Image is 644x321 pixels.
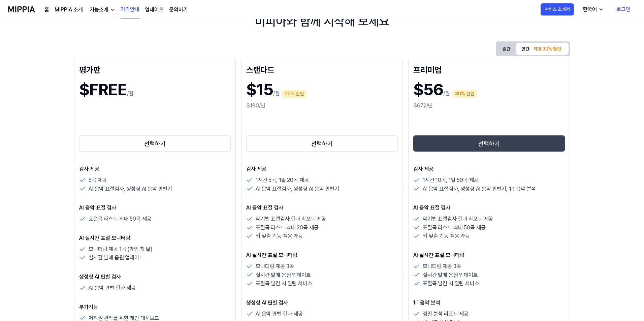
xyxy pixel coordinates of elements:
p: 1:1 음악 분석 [413,299,565,307]
p: 모니터링 제공 3곡 [423,262,461,271]
p: 키 맞춤 기능 적용 가능 [423,232,470,240]
div: 스탠다드 [246,64,398,75]
p: 1시간 10곡, 1일 50곡 제공 [423,176,478,185]
div: 최대 30% 할인 [531,44,563,54]
p: 표절곡 리스트 최대 50곡 제공 [423,223,485,232]
button: 선택하기 [246,135,398,152]
p: /월 [273,90,280,98]
p: AI 음악 표절 검사 [79,204,231,212]
div: $180/년 [246,102,398,110]
p: 검사 제공 [246,165,398,173]
p: 악기별 표절검사 결과 리포트 제공 [423,215,493,223]
p: 표절곡 리스트 최대 20곡 제공 [256,223,318,232]
h1: $15 [246,77,273,102]
p: AI 음악 판별 결과 제공 [89,284,136,292]
button: 기능소개 [88,6,115,14]
p: AI 음악 표절 검사 [246,204,398,212]
p: 표절곡 리스트 최대 50곡 제공 [89,215,151,223]
p: /월 [443,90,450,98]
p: 실시간 발매 음원 업데이트 [423,271,478,280]
button: 선택하기 [413,135,565,152]
p: 표절곡 발견 시 알림 서비스 [423,279,479,288]
p: 표절곡 발견 시 알림 서비스 [256,279,312,288]
button: 한국어 [577,3,608,16]
p: /월 [127,90,133,98]
p: 실시간 발매 음원 업데이트 [256,271,311,280]
a: 선택하기 [79,134,231,153]
p: 모니터링 제공 3곡 [256,262,294,271]
p: 키 맞춤 기능 적용 가능 [256,232,303,240]
div: 30% 할인 [452,90,477,98]
p: AI 음악 표절검사, 생성형 AI 음악 판별기 [89,185,172,193]
p: AI 음악 표절검사, 생성형 AI 음악 판별기 [256,185,339,193]
p: AI 음악 판별 결과 제공 [256,310,303,318]
p: 검사 제공 [79,165,231,173]
p: 악기별 표절검사 결과 리포트 제공 [256,215,326,223]
button: 서비스 소개서 [541,3,574,15]
a: 선택하기 [246,134,398,153]
p: AI 실시간 표절 모니터링 [246,251,398,259]
div: 한국어 [581,5,598,13]
div: 기능소개 [88,6,110,14]
h1: $FREE [79,77,127,102]
a: 홈 [44,6,49,14]
a: 업데이트 [145,6,164,14]
button: 선택하기 [79,135,231,152]
p: AI 실시간 표절 모니터링 [413,251,565,259]
div: $672/년 [413,102,565,110]
div: 평가판 [79,64,231,75]
p: 모니터링 제공 1곡 (가입 첫 달) [89,245,153,254]
p: 실시간 발매 음원 업데이트 [89,253,144,262]
div: 20% 할인 [282,90,307,98]
img: down [110,7,115,12]
button: 연간 [516,43,569,55]
p: AI 음악 표절검사, 생성형 AI 음악 판별기, 1:1 음악 분석 [423,185,536,193]
p: AI 음악 표절 검사 [413,204,565,212]
a: 선택하기 [413,134,565,153]
a: 가격안내 [121,0,139,19]
div: 프리미엄 [413,64,565,75]
h1: $56 [413,77,443,102]
p: 정밀 분석 리포트 제공 [423,310,469,318]
button: 월간 [497,43,516,55]
p: 부가기능 [79,303,231,311]
p: AI 실시간 표절 모니터링 [79,234,231,242]
p: 생성형 AI 판별 검사 [79,273,231,281]
p: 검사 제공 [413,165,565,173]
a: 문의하기 [169,6,188,14]
p: 5곡 제공 [89,176,107,185]
a: MIPPIA 소개 [55,6,83,14]
p: 생성형 AI 판별 검사 [246,299,398,307]
p: 1시간 5곡, 1일 20곡 제공 [256,176,309,185]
